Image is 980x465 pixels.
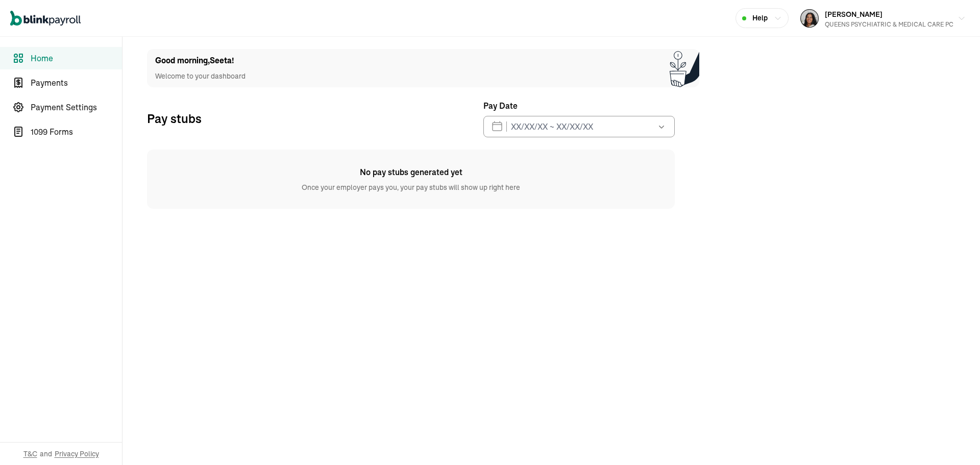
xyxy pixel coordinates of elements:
button: Help [736,8,789,28]
span: T&C [23,449,37,459]
img: Plant illustration [670,49,699,87]
p: Pay stubs [147,110,202,127]
p: Welcome to your dashboard [155,71,246,82]
span: Once your employer pays you, your pay stubs will show up right here [147,178,675,192]
span: No pay stubs generated yet [147,166,675,178]
span: Payment Settings [31,101,122,113]
button: [PERSON_NAME]QUEENS PSYCHIATRIC & MEDICAL CARE PC [796,6,970,31]
span: Pay Date [483,100,518,112]
span: 1099 Forms [31,126,122,138]
h1: Good morning , Seeta ! [155,55,246,67]
iframe: Chat Widget [810,355,980,465]
span: [PERSON_NAME] [825,10,883,19]
span: Help [752,13,768,23]
span: Privacy Policy [55,449,99,459]
input: XX/XX/XX ~ XX/XX/XX [483,116,675,137]
span: Payments [31,77,122,89]
div: QUEENS PSYCHIATRIC & MEDICAL CARE PC [825,20,953,29]
span: Home [31,52,122,64]
nav: Global [10,4,81,33]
